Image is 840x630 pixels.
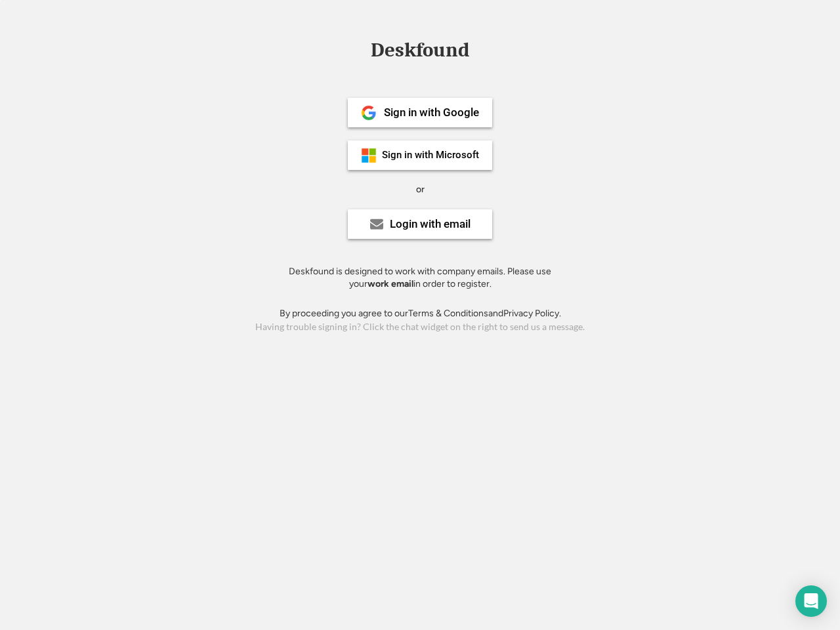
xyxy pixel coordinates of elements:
strong: work email [367,278,413,289]
div: Sign in with Google [384,107,479,118]
img: ms-symbollockup_mssymbol_19.png [361,148,377,163]
div: Login with email [390,219,471,230]
div: Sign in with Microsoft [382,150,479,160]
div: or [416,183,425,196]
div: Deskfound [364,40,476,60]
img: 1024px-Google__G__Logo.svg.png [361,105,377,121]
a: Terms & Conditions [408,308,488,319]
a: Privacy Policy. [503,308,561,319]
div: Open Intercom Messenger [795,585,827,617]
div: Deskfound is designed to work with company emails. Please use your in order to register. [272,265,568,291]
div: By proceeding you agree to our and [280,307,561,320]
